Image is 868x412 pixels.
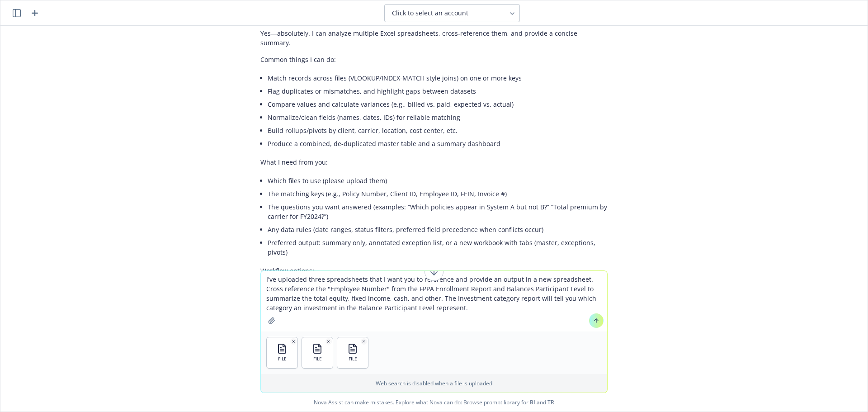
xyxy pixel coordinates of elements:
li: Produce a combined, de‑duplicated master table and a summary dashboard [268,137,608,150]
li: Flag duplicates or mismatches, and highlight gaps between datasets [268,85,608,98]
span: FILE [278,356,287,362]
li: Compare values and calculate variances (e.g., billed vs. paid, expected vs. actual) [268,98,608,111]
span: Click to select an account [392,9,468,18]
p: What I need from you: [260,157,608,167]
p: Workflow options: [260,266,608,275]
a: TR [547,398,554,406]
button: FILE [302,337,333,368]
a: BI [530,398,535,406]
li: Any data rules (date ranges, status filters, preferred field precedence when conflicts occur) [268,223,608,236]
button: FILE [337,337,368,368]
p: Common things I can do: [260,55,608,64]
li: Normalize/clean fields (names, dates, IDs) for reliable matching [268,111,608,124]
li: Which files to use (please upload them) [268,174,608,187]
li: Build rollups/pivots by client, carrier, location, cost center, etc. [268,124,608,137]
button: FILE [267,337,297,368]
li: Preferred output: summary only, annotated exception list, or a new workbook with tabs (master, ex... [268,236,608,259]
span: FILE [349,356,357,362]
p: Web search is disabled when a file is uploaded [266,379,602,387]
textarea: I've uploaded three spreadsheets that I want you to reference and provide an output in a new spre... [261,271,607,331]
span: Nova Assist can make mistakes. Explore what Nova can do: Browse prompt library for and [4,393,864,412]
li: The questions you want answered (examples: “Which policies appear in System A but not B?” “Total ... [268,200,608,223]
li: The matching keys (e.g., Policy Number, Client ID, Employee ID, FEIN, Invoice #) [268,187,608,200]
li: Match records across files (VLOOKUP/INDEX-MATCH style joins) on one or more keys [268,71,608,85]
span: FILE [313,356,322,362]
button: Click to select an account [384,4,520,22]
p: Yes—absolutely. I can analyze multiple Excel spreadsheets, cross‑reference them, and provide a co... [260,28,608,47]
